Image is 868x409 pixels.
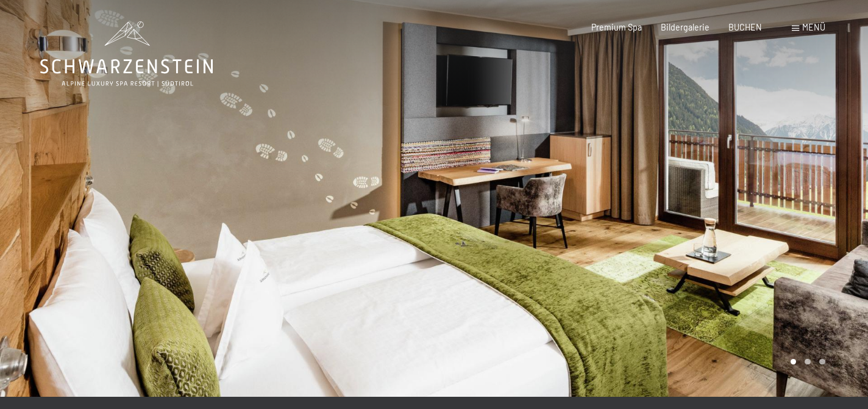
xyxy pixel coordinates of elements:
[661,22,710,32] a: Bildergalerie
[728,22,762,32] a: BUCHEN
[591,22,642,32] a: Premium Spa
[802,22,825,32] span: Menü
